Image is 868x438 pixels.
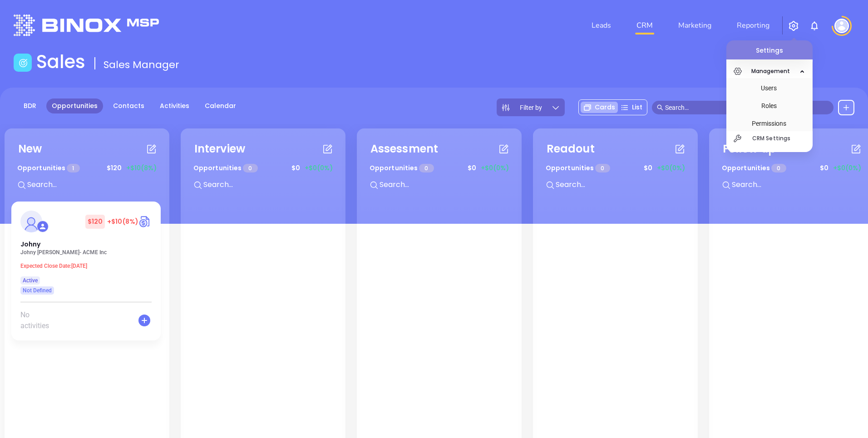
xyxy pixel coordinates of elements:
span: Active [23,276,38,285]
span: 0 [419,164,434,172]
input: Search... [202,179,339,191]
a: BDR [18,98,42,113]
div: NewOpportunities 1$120+$10(8%) [11,135,163,202]
a: Reporting [733,16,773,34]
p: Settings [726,40,813,55]
span: 0 [243,164,257,172]
span: 1 [67,164,79,172]
span: No activities [20,310,60,331]
input: Search... [26,179,163,191]
p: Expected Close Date: [DATE] [20,263,157,269]
button: SettingsCRM Settings [783,17,804,34]
span: 0 [771,164,786,172]
div: profile $120+$10(8%)Circle dollarJohnyJohny [PERSON_NAME]- ACME IncExpected Close Date:[DATE]Acti... [11,202,163,345]
span: $ 120 [85,215,105,229]
img: Johny [20,211,42,232]
span: Not Defined [23,285,52,295]
a: Opportunities [46,98,103,113]
a: Marketing [675,16,715,34]
span: +$0 (0%) [657,163,685,173]
span: Sales Manager [104,58,179,72]
span: +$0 (0%) [481,163,509,173]
input: Search... [731,179,867,191]
span: +$0 (0%) [833,163,861,173]
div: Follow up [723,141,776,157]
span: +$10 (8%) [107,217,138,226]
span: $ 0 [465,161,478,175]
span: Permissions [735,114,803,133]
div: Assessment [370,141,438,157]
div: Follow upOpportunities 0$0+$0(0%) [716,135,867,202]
img: user [834,19,849,33]
span: Management [747,62,795,80]
div: AssessmentOpportunities 0$0+$0(0%) [364,135,515,202]
span: Filter by [520,104,542,111]
span: List [632,103,642,112]
div: New [18,141,42,157]
input: Search... [555,179,691,191]
p: Johny Smith - ACME Inc [20,249,157,256]
span: 0 [595,164,610,172]
span: $ 0 [818,161,831,175]
span: Users [735,79,803,97]
p: CRM Settings [752,131,813,145]
a: CRM Settings [726,131,813,145]
span: +$0 (0%) [305,163,333,173]
a: CRM [633,16,656,34]
a: Activities [154,98,195,113]
p: Opportunities [193,160,258,177]
span: Johny [20,240,41,249]
span: Cards [595,103,615,112]
span: +$10 (8%) [126,163,157,173]
input: Search... [379,179,515,191]
input: Search… [665,103,829,113]
a: profile $120+$10(8%)Circle dollarJohnyJohny [PERSON_NAME]- ACME IncExpected Close Date:[DATE]Acti... [11,202,161,295]
img: iconSetting [788,20,799,31]
a: Contacts [108,98,150,113]
img: logo [14,15,159,36]
img: iconNotification [809,20,820,31]
span: $ 0 [641,161,655,175]
div: ReadoutOpportunities 0$0+$0(0%) [540,135,691,202]
span: $ 120 [104,161,124,175]
div: Readout [547,141,595,157]
div: Interview [194,141,245,157]
p: Opportunities [546,160,610,177]
p: Opportunities [722,160,786,177]
span: $ 0 [289,161,302,175]
a: Leads [588,16,615,34]
h1: Sales [36,51,85,73]
span: search [657,104,663,111]
p: Opportunities [370,160,434,177]
img: Quote [138,215,152,228]
p: Opportunities [17,160,80,177]
span: Roles [735,97,803,115]
div: InterviewOpportunities 0$0+$0(0%) [187,135,339,202]
a: Calendar [199,98,242,113]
